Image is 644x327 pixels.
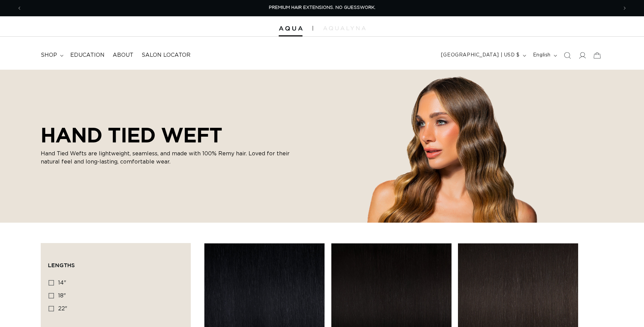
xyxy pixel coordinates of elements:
[41,52,57,59] span: shop
[533,52,551,59] span: English
[58,306,67,311] span: 22"
[37,48,66,63] summary: shop
[437,49,529,62] button: [GEOGRAPHIC_DATA] | USD $
[58,280,66,286] span: 14"
[58,293,66,298] span: 18"
[529,49,560,62] button: English
[41,123,299,147] h2: HAND TIED WEFT
[269,5,375,10] span: PREMIUM HAIR EXTENSIONS. NO GUESSWORK.
[12,2,27,15] button: Previous announcement
[617,2,632,15] button: Next announcement
[560,48,575,63] summary: Search
[137,48,195,63] a: Salon Locator
[142,52,190,59] span: Salon Locator
[279,26,302,31] img: Aqua Hair Extensions
[66,48,109,63] a: Education
[48,250,184,275] summary: Lengths (0 selected)
[48,262,75,268] span: Lengths
[323,26,366,30] img: aqualyna.com
[41,150,299,166] p: Hand Tied Wefts are lightweight, seamless, and made with 100% Remy hair. Loved for their natural ...
[113,52,133,59] span: About
[441,52,520,59] span: [GEOGRAPHIC_DATA] | USD $
[70,52,105,59] span: Education
[109,48,137,63] a: About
